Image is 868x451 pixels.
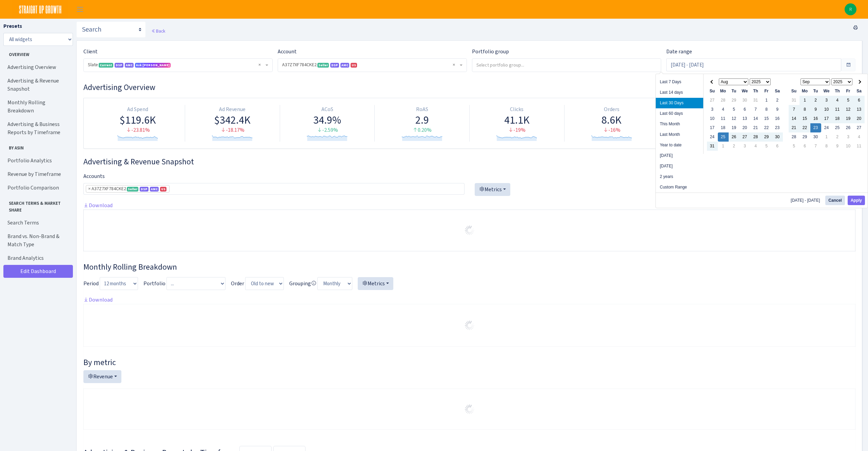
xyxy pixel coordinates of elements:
div: 34.9% [283,113,372,126]
span: Slate <span class="badge badge-success">Current</span><span class="badge badge-primary">DSP</span... [84,59,272,72]
div: $119.6K [93,113,182,126]
td: 14 [750,114,761,123]
a: Download [83,202,113,209]
th: Fr [843,87,854,96]
td: 11 [854,142,865,151]
th: Fr [761,87,772,96]
label: Portfolio group [472,48,509,56]
td: 7 [810,142,821,151]
td: 9 [810,105,821,114]
td: 17 [707,123,718,132]
span: By ASIN [4,142,71,151]
span: AMC [125,63,134,68]
label: Period [83,279,99,288]
td: 6 [854,96,865,105]
div: $342.4K [188,113,277,126]
td: 14 [789,114,800,123]
td: 20 [854,114,865,123]
td: 23 [772,123,783,132]
td: 31 [789,96,800,105]
li: [DATE] [656,150,703,161]
td: 1 [800,96,810,105]
td: 27 [739,132,750,142]
li: Last Month [656,129,703,140]
button: Metrics [358,277,393,290]
td: 27 [854,123,865,132]
td: 30 [772,132,783,142]
button: Toggle navigation [72,4,88,15]
a: Portfolio Comparison [3,181,71,195]
div: Ad Spend [93,106,182,113]
div: 8.6K [567,113,656,126]
span: DSP [330,63,339,68]
a: Revenue by Timeframe [3,167,71,181]
td: 5 [789,142,800,151]
td: 21 [789,123,800,132]
span: Ask [PERSON_NAME] [135,63,171,68]
th: Mo [718,87,729,96]
td: 22 [800,123,810,132]
a: Brand vs. Non-Brand & Match Type [3,230,71,251]
td: 8 [761,105,772,114]
td: 29 [761,132,772,142]
a: Monthly Rolling Breakdown [3,96,71,118]
th: Tu [810,87,821,96]
span: US [160,187,166,192]
a: Advertising & Business Reports by Timeframe [3,118,71,139]
td: 1 [718,142,729,151]
td: 26 [843,123,854,132]
td: 10 [707,114,718,123]
img: Preloader [464,404,475,415]
div: RoAS [377,106,467,113]
a: Back [151,28,165,34]
div: Ad Revenue [188,106,277,113]
li: Last 30 Days [656,98,703,108]
div: 0.20% [377,126,467,134]
li: Custom Range [656,182,703,193]
td: 13 [854,105,865,114]
button: Revenue [83,370,121,383]
li: Last 14 days [656,87,703,98]
td: 2 [772,96,783,105]
li: [DATE] [656,161,703,172]
td: 25 [718,132,729,142]
td: 4 [832,96,843,105]
a: Search Terms [3,216,71,230]
span: [DATE] - [DATE] [791,198,823,202]
label: Account [278,48,297,56]
th: We [739,87,750,96]
th: Sa [854,87,865,96]
td: 24 [821,123,832,132]
td: 6 [772,142,783,151]
h3: Widget #2 [83,157,855,167]
div: Clicks [472,106,561,113]
li: Last 7 Days [656,77,703,87]
h3: Widget #38 [83,262,855,272]
td: 16 [772,114,783,123]
a: R [845,3,856,15]
td: 19 [729,123,739,132]
td: 4 [718,105,729,114]
li: 2 years [656,172,703,182]
td: 20 [739,123,750,132]
li: Last 60 days [656,108,703,119]
a: Brand Analytics [3,251,71,265]
h3: Widget #1 [83,83,855,92]
td: 15 [800,114,810,123]
td: 2 [832,132,843,142]
td: 23 [810,123,821,132]
td: 8 [821,142,832,151]
td: 18 [718,123,729,132]
span: × [88,185,91,192]
div: -18.17% [188,126,277,134]
td: 28 [718,96,729,105]
td: 10 [843,142,854,151]
label: Accounts [83,172,105,180]
a: Portfolio Analytics [3,154,71,167]
div: ACoS [283,106,372,113]
td: 18 [832,114,843,123]
td: 24 [707,132,718,142]
button: Metrics [475,183,510,196]
td: 9 [772,105,783,114]
span: AMC [150,187,159,192]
